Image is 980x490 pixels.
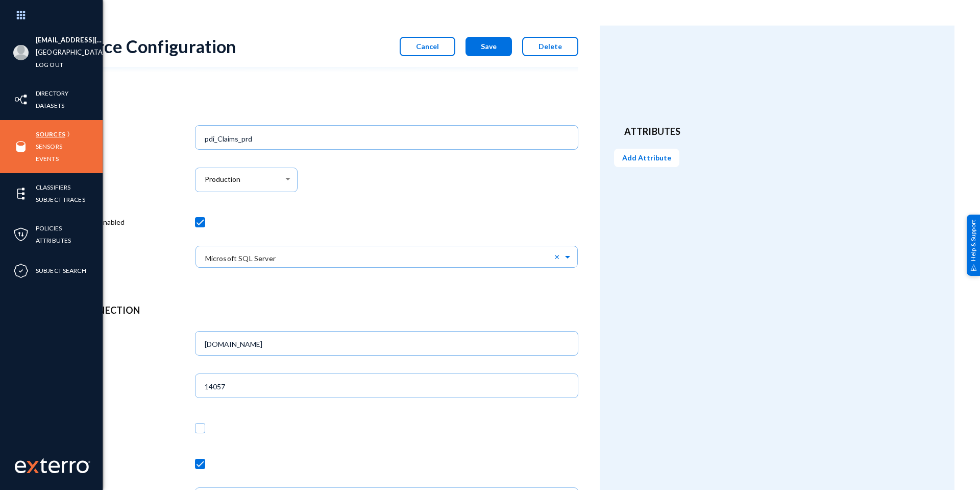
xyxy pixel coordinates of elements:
header: Attributes [624,125,930,138]
span: Production [205,175,240,184]
a: Subject Search [36,265,86,276]
button: Delete [522,37,578,56]
div: Help & Support [967,214,980,275]
input: 1433 [205,382,573,391]
a: Sources [36,128,65,140]
a: Datasets [36,100,64,111]
span: Cancel [416,42,439,51]
button: Save [465,37,512,56]
img: exterro-logo.svg [27,461,39,473]
header: Info [78,98,568,111]
img: blank-profile-picture.png [13,45,29,60]
header: Connection [78,304,568,317]
img: icon-policies.svg [13,227,29,242]
img: help_support.svg [970,264,977,271]
a: Directory [36,87,68,99]
a: Events [36,153,59,165]
a: Sensors [36,141,62,152]
button: Add Attribute [614,149,679,167]
img: icon-elements.svg [13,186,29,201]
span: Clear all [554,252,563,261]
img: icon-sources.svg [13,139,29,154]
a: Attributes [36,235,71,246]
li: [EMAIL_ADDRESS][DOMAIN_NAME] [36,34,103,46]
img: icon-compliance.svg [13,263,29,278]
img: icon-inventory.svg [13,92,29,107]
span: Save [481,42,497,51]
span: Delete [538,42,562,51]
a: Policies [36,222,62,234]
img: app launcher [6,4,36,26]
div: Source Configuration [67,36,236,57]
a: [GEOGRAPHIC_DATA] [36,46,105,58]
img: exterro-work-mark.svg [15,458,90,473]
a: Subject Traces [36,194,85,205]
a: Classifiers [36,181,70,193]
button: Cancel [400,37,455,56]
span: Add Attribute [622,153,671,162]
a: Log out [36,59,63,71]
